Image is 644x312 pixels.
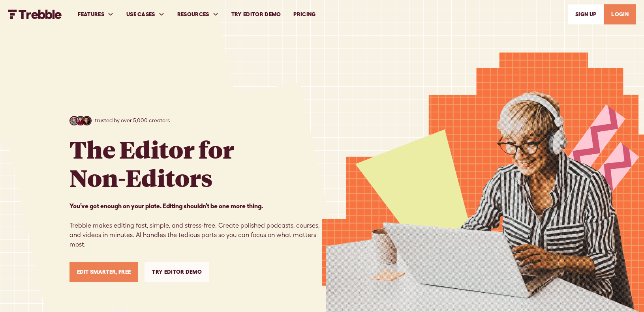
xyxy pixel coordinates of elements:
a: Edit Smarter, Free [69,262,139,282]
img: Trebble FM Logo [8,9,62,19]
div: FEATURES [71,1,120,28]
a: Try Editor Demo [225,1,287,28]
p: Trebble makes editing fast, simple, and stress-free. Create polished podcasts, courses, and video... [69,201,322,249]
div: USE CASES [126,10,155,19]
h1: The Editor for Non-Editors [69,135,234,192]
div: USE CASES [120,1,171,28]
div: RESOURCES [171,1,225,28]
strong: You’ve got enough on your plate. Editing shouldn’t be one more thing. ‍ [69,202,263,209]
p: trusted by over 5,000 creators [95,116,170,125]
div: RESOURCES [177,10,209,19]
a: home [8,9,62,19]
a: LOGIN [604,4,636,24]
a: SIGn UP [568,4,604,24]
div: FEATURES [78,10,104,19]
a: PRICING [287,1,322,28]
a: Try Editor Demo [145,262,209,282]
